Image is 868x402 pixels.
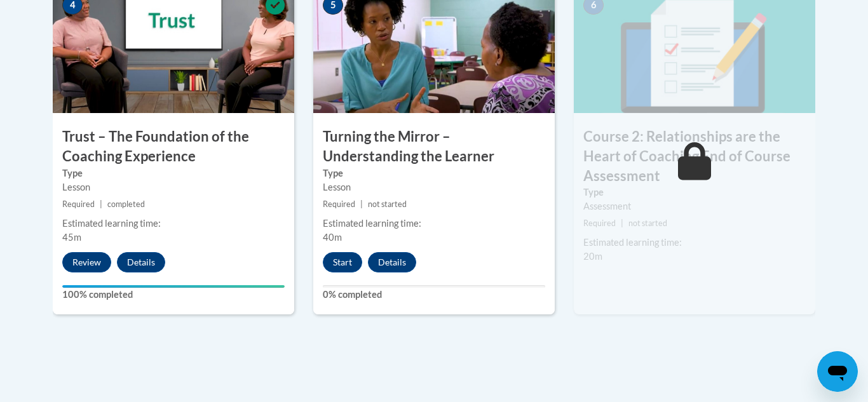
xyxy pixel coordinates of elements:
div: Estimated learning time: [583,236,806,250]
iframe: Button to launch messaging window [817,351,858,392]
div: Estimated learning time: [323,217,545,231]
span: not started [368,199,407,209]
button: Review [62,252,111,272]
span: | [100,199,102,209]
span: Required [583,218,616,228]
span: | [360,199,363,209]
label: 0% completed [323,288,545,302]
label: Type [583,185,806,199]
button: Details [117,252,165,272]
h3: Course 2: Relationships are the Heart of Coaching End of Course Assessment [574,127,815,185]
h3: Trust – The Foundation of the Coaching Experience [53,127,294,166]
span: 40m [323,232,342,243]
button: Details [368,252,416,272]
div: Your progress [62,285,285,288]
span: 20m [583,251,602,262]
div: Assessment [583,199,806,213]
label: Type [323,166,545,180]
button: Start [323,252,362,272]
span: | [621,218,623,228]
span: Required [62,199,95,209]
span: completed [107,199,145,209]
div: Lesson [62,180,285,194]
div: Lesson [323,180,545,194]
label: 100% completed [62,288,285,302]
span: not started [628,218,667,228]
span: 45m [62,232,81,243]
label: Type [62,166,285,180]
span: Required [323,199,355,209]
div: Estimated learning time: [62,217,285,231]
h3: Turning the Mirror – Understanding the Learner [313,127,555,166]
